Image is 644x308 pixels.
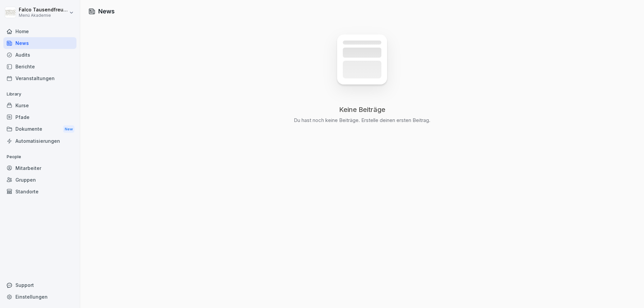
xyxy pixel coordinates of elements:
p: People [3,151,76,162]
p: Library [3,89,76,100]
p: Menü Akademie [19,13,68,18]
a: Einstellungen [3,291,76,303]
a: Kurse [3,100,76,111]
a: Mitarbeiter [3,162,76,174]
img: news_empty.svg [322,25,402,105]
p: Keine Beiträge [339,105,385,114]
div: Support [3,279,76,291]
a: Gruppen [3,174,76,186]
a: Standorte [3,186,76,197]
a: Pfade [3,111,76,123]
a: Audits [3,49,76,61]
div: New [63,125,74,133]
a: Home [3,25,76,37]
a: Veranstaltungen [3,72,76,84]
a: DokumenteNew [3,123,76,135]
div: Dokumente [3,123,76,135]
a: News [3,37,76,49]
p: Falco Tausendfreund [19,7,68,13]
p: Du hast noch keine Beiträge. Erstelle deinen ersten Beitrag. [294,117,430,124]
a: Automatisierungen [3,135,76,147]
a: Berichte [3,61,76,72]
h1: News [98,7,115,16]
